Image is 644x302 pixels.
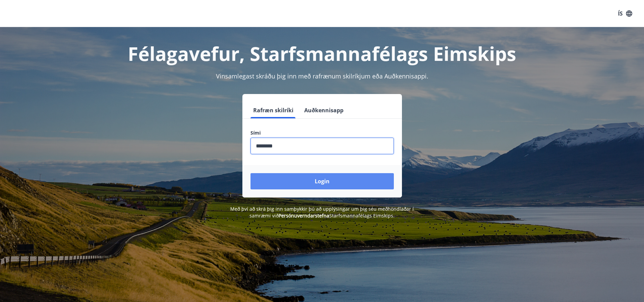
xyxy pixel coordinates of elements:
[87,41,557,66] h1: Félagavefur, Starfsmannafélags Eimskips
[302,102,346,118] button: Auðkennisapp
[251,173,394,189] button: Login
[216,72,428,80] span: Vinsamlegast skráðu þig inn með rafrænum skilríkjum eða Auðkennisappi.
[251,102,296,118] button: Rafræn skilríki
[251,130,394,136] label: Sími
[614,7,636,20] button: ÍS
[279,212,329,219] a: Persónuverndarstefna
[230,206,414,219] span: Með því að skrá þig inn samþykkir þú að upplýsingar um þig séu meðhöndlaðar í samræmi við Starfsm...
